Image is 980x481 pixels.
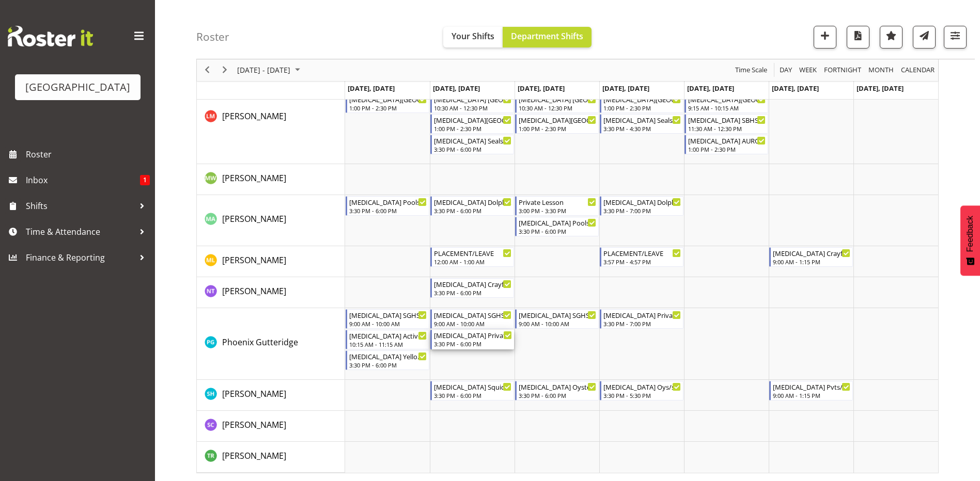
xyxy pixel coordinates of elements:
[519,124,596,133] div: 1:00 PM - 2:30 PM
[433,84,480,93] span: [DATE], [DATE]
[8,26,93,46] img: Rosterit website logo
[434,258,511,266] div: 12:00 AM - 1:00 AM
[603,124,681,133] div: 3:30 PM - 4:30 PM
[688,124,766,133] div: 11:30 AM - 12:30 PM
[798,64,818,77] span: Week
[734,64,769,77] button: Time Scale
[600,93,683,113] div: Loralye McLean"s event - T3 MIDDLE SCHOOL Begin From Thursday, August 28, 2025 at 1:00:00 PM GMT+...
[218,64,232,77] button: Next
[603,248,681,258] div: PLACEMENT/LEAVE
[236,64,291,77] span: [DATE] - [DATE]
[960,205,980,276] button: Feedback - Show survey
[688,115,766,125] div: [MEDICAL_DATA] SBHS (boys)
[434,145,511,153] div: 3:30 PM - 6:00 PM
[198,59,216,81] div: previous period
[519,217,596,228] div: [MEDICAL_DATA] Poolside
[603,319,681,328] div: 3:30 PM - 7:00 PM
[222,213,286,225] a: [PERSON_NAME]
[603,258,681,266] div: 3:57 PM - 4:57 PM
[519,319,596,328] div: 9:00 AM - 10:00 AM
[519,310,596,320] div: [MEDICAL_DATA] SGHS
[913,26,936,49] button: Send a list of all shifts for the selected filtered period to all rostered employees.
[222,172,286,184] span: [PERSON_NAME]
[26,172,140,188] span: Inbox
[880,26,903,49] button: Highlight an important date within the roster.
[600,196,683,216] div: Maree Ayto"s event - T3 Dolphins/Sharks Begin From Thursday, August 28, 2025 at 3:30:00 PM GMT+12...
[222,450,286,461] span: [PERSON_NAME]
[234,59,306,81] div: August 25 - 31, 2025
[434,340,512,348] div: 3:30 PM - 6:00 PM
[434,288,511,297] div: 3:30 PM - 6:00 PM
[349,310,427,320] div: [MEDICAL_DATA] SGHS
[814,26,836,49] button: Add a new shift
[867,64,895,77] span: Month
[348,84,395,93] span: [DATE], [DATE]
[603,206,681,215] div: 3:30 PM - 7:00 PM
[222,254,286,266] span: [PERSON_NAME]
[196,31,229,43] h4: Roster
[222,419,286,431] a: [PERSON_NAME]
[519,381,596,392] div: [MEDICAL_DATA] Oyster/Pvts
[603,391,681,399] div: 3:30 PM - 5:30 PM
[823,64,862,77] span: Fortnight
[349,330,427,341] div: [MEDICAL_DATA] Active Explorers (not ILT School)
[603,197,681,207] div: [MEDICAL_DATA] Dolphins/Sharks
[515,217,599,236] div: Maree Ayto"s event - T3 Poolside Begin From Wednesday, August 27, 2025 at 3:30:00 PM GMT+12:00 En...
[900,64,936,77] span: calendar
[197,442,345,473] td: Tyla Robinson resource
[944,26,967,49] button: Filter Shifts
[222,285,286,297] span: [PERSON_NAME]
[434,115,511,125] div: [MEDICAL_DATA][GEOGRAPHIC_DATA]
[430,309,514,329] div: Phoenix Gutteridge"s event - T3 SGHS Begin From Tuesday, August 26, 2025 at 9:00:00 AM GMT+12:00 ...
[346,196,429,216] div: Maree Ayto"s event - T3 Poolside Begin From Monday, August 25, 2025 at 3:30:00 PM GMT+12:00 Ends ...
[349,197,427,207] div: [MEDICAL_DATA] Poolside
[349,340,427,348] div: 10:15 AM - 11:15 AM
[773,391,850,399] div: 9:00 AM - 1:15 PM
[600,114,683,134] div: Loralye McLean"s event - T3 Seals Begin From Thursday, August 28, 2025 at 3:30:00 PM GMT+12:00 En...
[867,64,896,77] button: Timeline Month
[603,104,681,112] div: 1:00 PM - 2:30 PM
[346,350,429,370] div: Phoenix Gutteridge"s event - T3 Yellow Eyed Penguins Begin From Monday, August 25, 2025 at 3:30:0...
[222,254,286,266] a: [PERSON_NAME]
[511,30,583,42] span: Department Shifts
[222,213,286,225] span: [PERSON_NAME]
[430,93,514,113] div: Loralye McLean"s event - T3 ST PATRICKS SCHOOL Begin From Tuesday, August 26, 2025 at 10:30:00 AM...
[236,64,305,77] button: August 2025
[349,104,427,112] div: 1:00 PM - 2:30 PM
[346,330,429,349] div: Phoenix Gutteridge"s event - T3 Active Explorers (not ILT School) Begin From Monday, August 25, 2...
[222,110,286,122] a: [PERSON_NAME]
[966,216,975,252] span: Feedback
[603,115,681,125] div: [MEDICAL_DATA] Seals
[434,319,511,328] div: 9:00 AM - 10:00 AM
[222,110,286,122] span: [PERSON_NAME]
[778,64,794,77] button: Timeline Day
[222,285,286,297] a: [PERSON_NAME]
[519,206,596,215] div: 3:00 PM - 3:30 PM
[857,84,904,93] span: [DATE], [DATE]
[197,164,345,195] td: Madison Wills resource
[197,411,345,442] td: Stephen Cook resource
[216,59,234,81] div: next period
[899,64,937,77] button: Month
[434,310,511,320] div: [MEDICAL_DATA] SGHS
[688,145,766,153] div: 1:00 PM - 2:30 PM
[349,351,427,361] div: [MEDICAL_DATA] Yellow Eyed Penguins
[685,93,768,113] div: Loralye McLean"s event - T3 TISBURY SCHOOL Begin From Friday, August 29, 2025 at 9:15:00 AM GMT+1...
[430,247,514,267] div: Mark Lieshout"s event - PLACEMENT/LEAVE Begin From Tuesday, August 26, 2025 at 12:00:00 AM GMT+12...
[434,330,512,340] div: [MEDICAL_DATA] Privates
[687,84,734,93] span: [DATE], [DATE]
[773,258,850,266] div: 9:00 AM - 1:15 PM
[519,197,596,207] div: Private Lesson
[515,196,599,216] div: Maree Ayto"s event - Private Lesson Begin From Wednesday, August 27, 2025 at 3:00:00 PM GMT+12:00...
[600,247,683,267] div: Mark Lieshout"s event - PLACEMENT/LEAVE Begin From Thursday, August 28, 2025 at 3:57:00 PM GMT+12...
[222,172,286,184] a: [PERSON_NAME]
[685,114,768,134] div: Loralye McLean"s event - T3 SBHS (boys) Begin From Friday, August 29, 2025 at 11:30:00 AM GMT+12:...
[434,104,511,112] div: 10:30 AM - 12:30 PM
[734,64,768,77] span: Time Scale
[515,93,599,113] div: Loralye McLean"s event - T3 ST PATRICKS SCHOOL Begin From Wednesday, August 27, 2025 at 10:30:00 ...
[200,64,214,77] button: Previous
[430,135,514,154] div: Loralye McLean"s event - T3 Seals/Sea Lions Begin From Tuesday, August 26, 2025 at 3:30:00 PM GMT...
[222,336,298,348] a: Phoenix Gutteridge
[603,381,681,392] div: [MEDICAL_DATA] Oys/squ/Yep
[222,419,286,430] span: [PERSON_NAME]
